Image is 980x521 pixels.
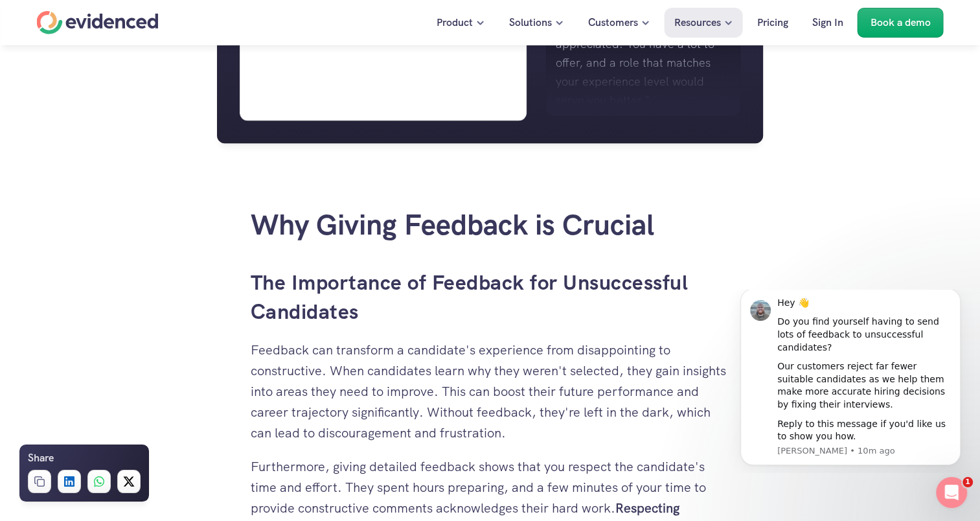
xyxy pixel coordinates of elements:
[56,7,230,20] div: Hey 👋
[812,14,843,31] p: Sign In
[871,14,931,31] p: Book a demo
[674,14,721,31] p: Resources
[936,477,967,508] iframe: Intercom live chat
[56,26,230,64] div: Do you find yourself having to send lots of feedback to unsuccessful candidates?
[56,156,230,167] p: Message from Lewis, sent 10m ago
[56,128,230,154] div: Reply to this message if you'd like us to show you how.
[509,14,552,31] p: Solutions
[437,14,473,31] p: Product
[803,8,853,38] a: Sign In
[721,290,980,473] iframe: Intercom notifications message
[757,14,788,31] p: Pricing
[56,7,230,154] div: Message content
[588,14,638,31] p: Customers
[28,450,54,467] h6: Share
[251,340,730,443] p: Feedback can transform a candidate's experience from disappointing to constructive. When candidat...
[251,208,730,242] h2: Why Giving Feedback is Crucial
[29,10,50,31] img: Profile image for Lewis
[37,11,159,34] a: Home
[56,71,230,121] div: Our customers reject far fewer suitable candidates as we help them make more accurate hiring deci...
[251,268,730,327] h3: The Importance of Feedback for Unsuccessful Candidates
[858,8,944,38] a: Book a demo
[747,8,798,38] a: Pricing
[963,477,973,487] span: 1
